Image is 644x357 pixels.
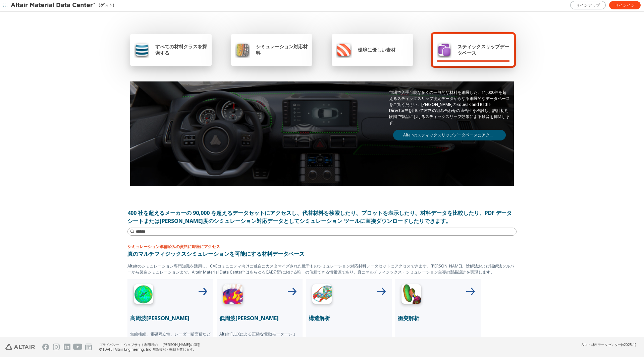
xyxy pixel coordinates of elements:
[403,132,566,138] font: Altairのスティックスリップデータベースにアクセスするにはアップグレードしてください
[621,342,636,347] font: (v2025.1)
[336,42,352,58] img: 環境に優しい素材
[127,244,220,249] font: シミュレーション準備済みの資料に即座にアクセス
[309,282,335,309] img: 構造解析アイコン
[127,209,512,225] font: 400 社を超えるメーカーの 90,000 を超えるデータセットにアクセスし、代替材料を検索したり、プロットを表示したり、材料データを比較したり、PDF データシートまたは[PERSON_NAM...
[309,314,330,322] font: 構造解析
[162,342,200,347] a: [PERSON_NAME]の同意
[5,344,35,350] img: アルテアエンジニアリング
[130,314,190,322] font: 高周波[PERSON_NAME]
[130,331,211,342] font: 無線接続、電磁両立性、レーダー断面積などをシミュレーションするための材料
[398,314,419,322] font: 衝突解析
[134,42,149,58] img: すべての材料クラスを探索する
[235,42,250,58] img: シミュレーション対応材料
[124,342,158,347] a: ウェブサイト利用規約
[389,90,510,125] font: 市場で入手可能な多くの一般的な材料を網羅した、11,000件を超えるスティックスリップ測定データからなる網羅的なデータベースをご覧ください。[PERSON_NAME]のSqueak and Ra...
[219,282,246,309] img: 低周波アイコン
[96,2,116,8] font: （ゲスト）
[570,1,606,9] a: サインアップ
[155,43,207,56] font: すべての材料クラスを探索する
[582,342,621,347] font: Altair 材料データセンター
[219,314,279,322] font: 低周波[PERSON_NAME]
[576,2,600,8] font: サインアップ
[130,282,157,309] img: 高頻度アイコン
[256,43,308,56] font: シミュレーション対応材料
[393,130,506,140] a: Altairのスティックスリップデータベースにアクセスするにはアップグレードしてください
[99,347,196,352] font: © [DATE] Altair Engineering, Inc. 無断複写・転載を禁じます。
[609,1,641,9] a: サインイン
[398,282,425,309] img: 衝突解析アイコン
[458,43,509,56] font: スティックスリップデータベース
[437,42,451,58] img: スティックスリップデータベース
[99,342,119,347] a: プライバシー
[615,2,635,8] font: サインイン
[127,250,305,257] font: 真のマルチフィジックスシミュレーションを可能にする材料データベース
[11,2,96,9] img: Altair 材料データセンター
[219,331,300,348] font: Altair FLUXによる正確な電動モーターシミュレーションのための包括的な電磁気および熱データ
[358,47,395,53] font: 環境に優しい素材
[127,263,514,275] font: Altairのシミュレーション専門知識を活用し、CAEコミュニティ向けに独自にカスタマイズされた数千ものシミュレーション対応材料データセットにアクセスできます。[PERSON_NAME]、陰解法...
